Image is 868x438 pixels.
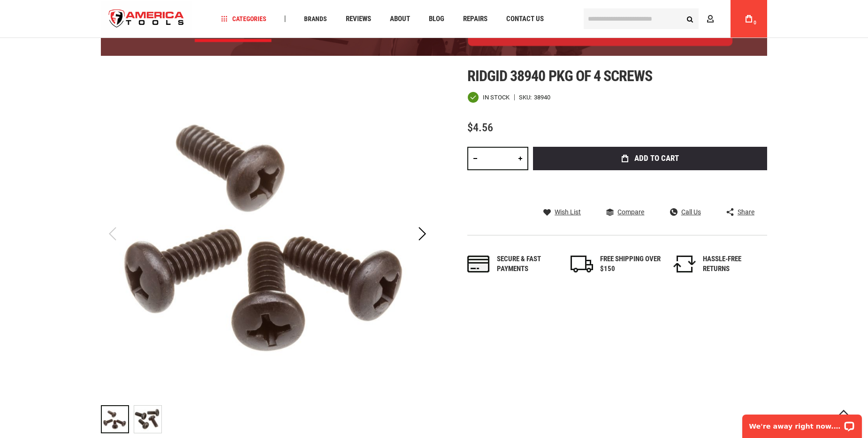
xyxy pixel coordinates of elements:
a: Wish List [543,208,581,216]
img: returns [673,256,696,272]
span: Ridgid 38940 pkg of 4 screws [467,67,652,85]
span: Brands [304,15,327,22]
span: Add to Cart [634,154,679,162]
span: Reviews [346,15,371,23]
span: Share [738,209,754,215]
a: Brands [300,13,331,25]
a: Repairs [459,13,492,25]
span: Compare [617,209,644,215]
a: Categories [217,13,271,25]
iframe: LiveChat chat widget [736,408,868,438]
span: Call Us [681,209,701,215]
div: Next [411,68,434,400]
a: store logo [101,1,192,37]
a: Contact Us [502,13,548,25]
a: Call Us [670,208,701,216]
a: Blog [425,13,449,25]
span: Repairs [463,15,487,23]
img: payments [467,256,490,272]
a: Reviews [342,13,375,25]
button: Search [681,10,699,28]
div: Secure & fast payments [497,254,558,274]
iframe: Secure express checkout frame [531,173,769,200]
div: RIDGID 38940 PKG OF 4 SCREWS [134,400,162,438]
a: Compare [606,208,644,216]
div: FREE SHIPPING OVER $150 [600,254,661,274]
span: Contact Us [506,15,544,23]
span: 0 [754,20,756,25]
img: shipping [571,256,593,272]
img: RIDGID 38940 PKG OF 4 SCREWS [134,406,161,433]
span: Categories [221,15,266,22]
div: 38940 [534,94,550,100]
img: America Tools [101,1,192,37]
span: Wish List [555,209,581,215]
span: $4.56 [467,121,493,134]
a: About [386,13,414,25]
span: In stock [483,94,510,100]
strong: SKU [519,94,534,100]
div: HASSLE-FREE RETURNS [703,254,764,274]
img: RIDGID 38940 PKG OF 4 SCREWS [101,68,434,400]
span: About [390,15,410,23]
div: RIDGID 38940 PKG OF 4 SCREWS [101,400,134,438]
span: Blog [429,15,444,23]
button: Add to Cart [533,147,767,170]
div: Availability [467,91,510,103]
